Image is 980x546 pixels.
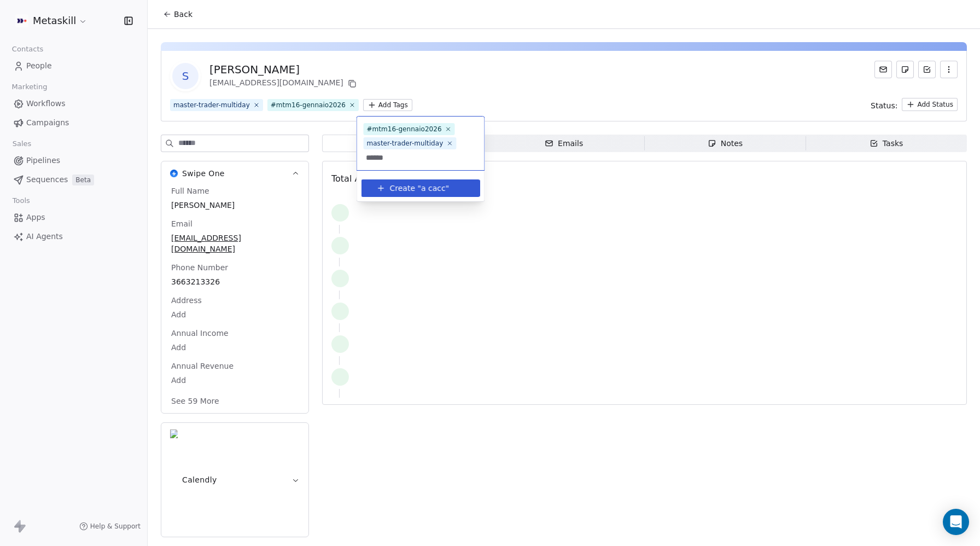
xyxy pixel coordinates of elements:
span: " [446,183,449,194]
span: Create " [390,183,421,194]
button: Create "a cacc" [368,179,474,197]
div: master-trader-multiday [367,138,444,148]
div: #mtm16-gennaio2026 [367,124,442,134]
span: a cacc [421,183,446,194]
div: Suggestions [361,175,480,197]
